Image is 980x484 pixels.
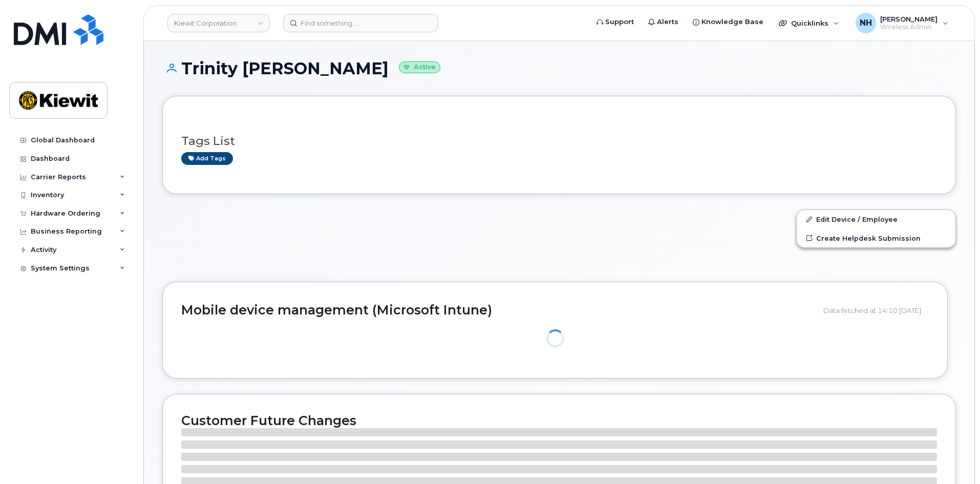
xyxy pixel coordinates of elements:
[181,413,937,428] h2: Customer Future Changes
[823,301,929,320] div: Data fetched at 14:10 [DATE]
[797,229,955,247] a: Create Helpdesk Submission
[181,152,233,165] a: Add tags
[181,303,816,318] h2: Mobile device management (Microsoft Intune)
[162,59,956,77] h1: Trinity [PERSON_NAME]
[399,61,440,73] small: Active
[797,210,955,228] a: Edit Device / Employee
[181,135,937,148] h3: Tags List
